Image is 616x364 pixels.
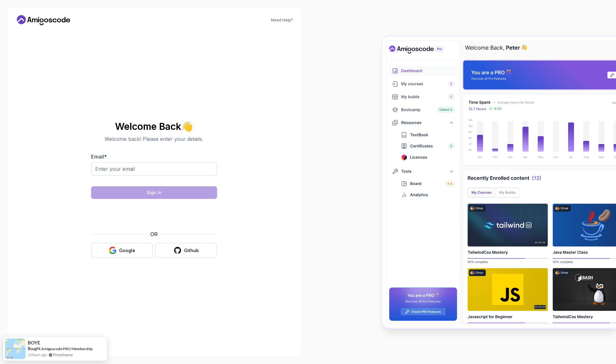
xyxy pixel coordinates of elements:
[91,153,107,160] label: Email *
[28,340,40,345] span: BOYE
[28,352,47,357] span: 13 hours ago
[91,121,217,131] h2: Welcome Back
[41,346,93,351] a: Amigoscode PRO Membership
[91,243,153,258] button: Google
[5,338,26,359] img: provesource social proof notification image
[181,120,194,132] span: 👋
[184,247,199,254] div: Github
[91,186,217,199] button: Sign in
[28,346,41,351] span: Bought
[382,37,616,328] img: Amigoscode Dashboard
[271,18,293,23] a: Need Help?
[155,243,217,258] button: Github
[150,230,158,238] p: OR
[119,247,135,254] div: Google
[53,353,73,357] a: ProveSource
[577,325,616,355] iframe: chat widget
[147,189,162,196] div: Sign in
[91,162,217,176] input: Enter your email
[91,135,217,143] p: Welcome back! Please enter your details.
[107,203,202,227] iframe: Widget containing checkbox for hCaptcha security challenge
[15,15,72,25] a: Home link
